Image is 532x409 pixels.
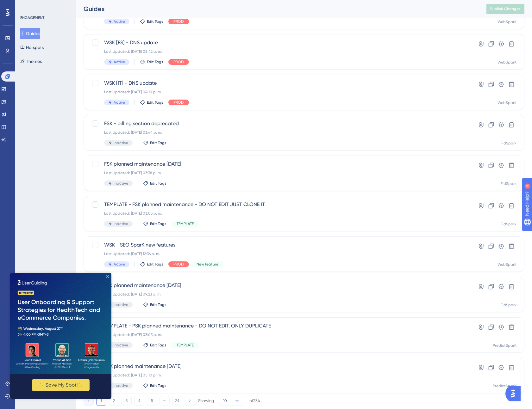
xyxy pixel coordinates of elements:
div: FidSpark [501,302,516,308]
div: Close Preview [96,3,99,5]
button: 3 [122,396,132,406]
button: Themes [20,56,42,67]
span: Edit Tags [147,19,163,24]
div: 4 [44,3,46,8]
button: Guides [20,28,40,39]
div: Last Updated: [DATE] 03:03 p. m. [104,332,453,337]
button: Publish Changes [486,4,524,14]
div: Last Updated: [DATE] 05:10 p. m. [104,373,453,378]
div: FidSpark [501,222,516,227]
button: Edit Tags [143,181,166,186]
span: Edit Tags [150,140,166,145]
div: Last Updated: [DATE] 03:44 p. m. [104,130,453,135]
div: Last Updated: [DATE] 03:38 p. m. [104,170,453,175]
span: Edit Tags [147,262,163,267]
button: 10 [219,396,244,406]
span: TEMPLATE - FSK planned maintenance - DO NOT EDIT JUST CLONE IT [104,201,453,208]
span: Active [114,100,125,105]
button: Edit Tags [143,343,166,348]
span: FSK - billing section deprecated [104,120,453,127]
span: Edit Tags [150,383,166,388]
button: Edit Tags [143,383,166,388]
span: Active [114,59,125,64]
span: Active [114,262,125,267]
div: WebSparK [498,100,516,105]
div: Last Updated: [DATE] 05:42 p. m. [104,49,453,54]
span: FSK planned maintenance [DATE] [104,160,453,168]
span: TEMPLATE [177,221,194,226]
div: of 234 [249,398,260,404]
span: WSK [IT] - DNS update [104,79,453,87]
div: Last Updated: [DATE] 03:03 p. m. [104,211,453,216]
button: 4 [134,396,144,406]
span: New feature [197,262,218,267]
span: TEMPLATE [177,343,194,348]
button: ✨ Save My Spot!✨ [22,106,79,119]
iframe: UserGuiding AI Assistant Launcher [505,384,524,403]
button: 2 [109,396,119,406]
span: PROD [173,262,184,267]
button: Edit Tags [143,140,166,145]
span: Need Help? [15,2,40,9]
div: Last Updated: [DATE] 09:23 a. m. [104,292,453,297]
div: FidSpark [501,181,516,186]
span: PROD [173,19,184,24]
div: PredictSparK [493,383,516,388]
button: 5 [147,396,157,406]
span: WSK - SEO SparK new features [104,241,453,249]
span: PSK planned maintenance [DATE] [104,363,453,370]
span: Inactive [114,302,128,307]
span: Inactive [114,140,128,145]
button: Edit Tags [140,59,163,64]
button: Hotspots [20,42,44,53]
div: ENGAGEMENT [20,15,44,20]
span: Publish Changes [490,6,521,11]
div: WebSparK [498,262,516,267]
span: Edit Tags [147,100,163,105]
div: WebSparK [498,19,516,24]
button: Edit Tags [140,19,163,24]
span: Edit Tags [150,221,166,226]
span: Inactive [114,343,128,348]
div: Showing [198,398,214,404]
div: Guides [84,4,471,13]
span: TEMPLATE - PSK planned maintenance - DO NOT EDIT, ONLY DUPLICATE [104,322,453,330]
button: 1 [96,396,106,406]
span: PROD [173,59,184,64]
button: Edit Tags [140,100,163,105]
span: Edit Tags [150,181,166,186]
button: ⋯ [160,396,170,406]
div: Last Updated: [DATE] 12:36 p. m. [104,251,453,256]
button: Edit Tags [140,262,163,267]
button: Edit Tags [143,302,166,307]
div: FidSpark [501,141,516,146]
span: Active [114,19,125,24]
span: Edit Tags [147,59,163,64]
div: WebSparK [498,60,516,65]
div: PredictSparK [493,343,516,348]
span: Edit Tags [150,343,166,348]
span: 10 [223,398,227,403]
span: Inactive [114,383,128,388]
div: Last Updated: [DATE] 04:10 p. m. [104,89,453,95]
button: Edit Tags [143,221,166,226]
span: PROD [173,100,184,105]
span: Edit Tags [150,302,166,307]
span: Inactive [114,221,128,226]
span: WSK [ES] - DNS update [104,39,453,46]
span: Inactive [114,181,128,186]
button: 24 [172,396,182,406]
span: FSK planned maintenance [DATE] [104,282,453,289]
